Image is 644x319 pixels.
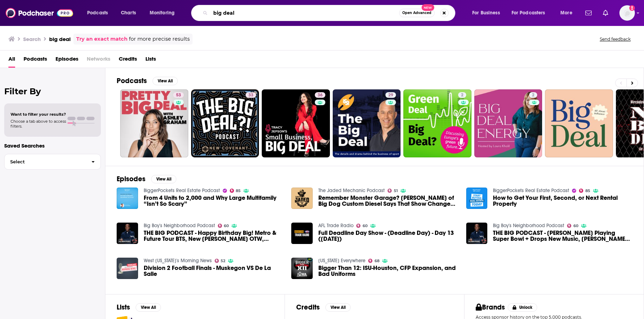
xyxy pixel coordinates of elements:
[573,224,578,228] span: 60
[119,53,137,68] span: Credits
[150,8,175,18] span: Monitoring
[218,224,229,228] a: 60
[493,188,569,194] a: BiggerPockets Real Estate Podcast
[6,6,73,20] img: Podchaser - Follow, Share and Rate Podcasts
[579,189,590,193] a: 85
[318,188,385,194] a: The Jaded Mechanic Podcast
[117,303,130,312] h2: Lists
[145,7,184,19] button: open menu
[291,223,313,244] img: Full Deadline Day Show - (Deadline Day) - Day 13 (12/10/22)
[394,189,398,192] span: 51
[230,189,241,193] a: 85
[117,175,176,183] a: EpisodesView All
[291,258,313,279] img: Bigger Than 12: ISU-Houston, CFP Expansion, and Bad Uniforms
[476,303,505,312] h2: Brands
[532,92,534,99] span: 2
[529,92,537,98] a: 2
[403,89,471,157] a: 2
[117,76,178,85] a: PodcastsView All
[173,92,184,98] a: 53
[512,8,545,18] span: For Podcasters
[144,223,215,229] a: Big Boy's Neighborhood Podcast
[248,92,253,99] span: 33
[24,53,47,68] span: Podcasts
[117,76,147,85] h2: Podcasts
[363,224,367,228] span: 60
[129,35,190,43] span: for more precise results
[144,265,283,277] a: Division 2 Football Finals - Muskegon VS De La Salle
[318,92,323,99] span: 36
[318,223,353,229] a: AFL Trade Radio
[598,36,633,42] button: Send feedback
[619,5,635,21] img: User Profile
[402,11,431,15] span: Open Advanced
[296,303,320,312] h2: Credits
[144,230,283,242] span: THE BIG PODCAST - Happy Birthday Big! Metro & Future Tour BTS, New [PERSON_NAME] OTW, [PERSON_NAM...
[458,92,466,98] a: 2
[144,258,212,264] a: West Michigan's Morning News
[11,112,66,117] span: Want to filter your results?
[262,89,330,157] a: 36
[4,154,101,170] button: Select
[600,7,611,19] a: Show notifications dropdown
[585,189,590,192] span: 85
[318,195,458,207] span: Remember Monster Garage? [PERSON_NAME] of Big Dog Custom Diesel Says That Show Changed His Life
[318,195,458,207] a: Remember Monster Garage? Tom of Big Dog Custom Diesel Says That Show Changed His Life
[493,230,632,242] a: THE BIG PODCAST - Kendrick Lamar Playing Super Bowl + Drops New Music, Shannon Sharp Sex Tape, HI...
[318,265,458,277] a: Bigger Than 12: ISU-Houston, CFP Expansion, and Bad Uniforms
[493,195,632,207] a: How to Get Your First, Second, or Next Rental Property
[121,8,136,18] span: Charts
[221,259,225,263] span: 52
[493,230,632,242] span: THE BIG PODCAST - [PERSON_NAME] Playing Super Bowl + Drops New Music, [PERSON_NAME] Sex Tape, HIL...
[246,92,256,98] a: 33
[619,5,635,21] span: Logged in as Ashley_Beenen
[318,258,365,264] a: Iowa Everywhere
[76,35,128,43] a: Try an exact match
[49,36,71,42] h3: big deal
[210,7,399,19] input: Search podcasts, credits, & more...
[567,224,578,228] a: 60
[117,223,138,244] img: THE BIG PODCAST - Happy Birthday Big! Metro & Future Tour BTS, New The Weeknd OTW, Dr. Dre & Must...
[474,89,542,157] a: 2
[422,4,434,11] span: New
[8,53,15,68] span: All
[87,8,108,18] span: Podcasts
[318,230,458,242] a: Full Deadline Day Show - (Deadline Day) - Day 13 (12/10/22)
[120,89,188,157] a: 53
[619,5,635,21] button: Show profile menu
[399,9,435,17] button: Open AdvancedNew
[508,303,538,312] button: Unlock
[368,259,379,263] a: 68
[152,77,178,85] button: View All
[472,8,500,18] span: For Business
[291,188,313,209] a: Remember Monster Garage? Tom of Big Dog Custom Diesel Says That Show Changed His Life
[493,223,564,229] a: Big Boy's Neighborhood Podcast
[466,223,488,244] img: THE BIG PODCAST - Kendrick Lamar Playing Super Bowl + Drops New Music, Shannon Sharp Sex Tape, HI...
[144,195,283,207] a: From 4 Units to 2,000 and Why Large Multifamily “Isn’t So Scary”
[145,53,156,68] a: Lists
[236,189,241,192] span: 85
[224,224,229,228] span: 60
[461,92,463,99] span: 2
[385,92,396,98] a: 29
[333,89,401,157] a: 29
[555,7,581,19] button: open menu
[87,53,110,68] span: Networks
[375,259,379,263] span: 68
[191,89,259,157] a: 33
[4,86,101,96] h2: Filter By
[466,188,488,209] img: How to Get Your First, Second, or Next Rental Property
[117,258,138,279] img: Division 2 Football Finals - Muskegon VS De La Salle
[117,188,138,209] a: From 4 Units to 2,000 and Why Large Multifamily “Isn’t So Scary”
[467,7,509,19] button: open menu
